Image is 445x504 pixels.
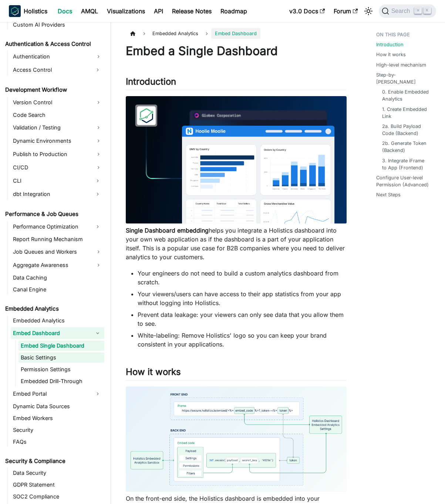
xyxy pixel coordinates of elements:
a: Embedded Drill-Through [18,376,104,386]
img: Embedded Dashboard [126,96,347,223]
a: 0. Enable Embedded Analytics [382,88,430,102]
a: Configure User-level Permission (Advanced) [376,174,433,188]
a: CLI [11,175,91,187]
a: Basic Settings [18,352,104,363]
a: Visualizations [102,5,149,17]
a: Custom AI Providers [11,20,104,30]
a: Performance & Job Queues [3,209,104,219]
a: Release Notes [168,5,216,17]
button: Expand sidebar category 'CLI' [91,175,104,187]
a: Code Search [11,110,104,120]
kbd: K [424,7,431,14]
a: Permission Settings [18,364,104,375]
span: Embed Dashboard [211,28,260,39]
button: Switch between dark and light mode (currently light mode) [363,5,374,17]
a: Embed Workers [11,413,104,423]
a: Roadmap [216,5,252,17]
p: helps you integrate a Holistics dashboard into your own web application as if the dashboard is a ... [126,226,347,261]
span: Search [389,8,415,14]
a: AMQL [77,5,102,17]
a: Introduction [376,41,404,48]
a: Validation / Testing [11,122,104,133]
a: Data Security [11,468,104,478]
img: Holistics [9,5,21,17]
strong: Single Dashboard embedding [126,227,209,234]
a: Report Running Mechanism [11,234,104,244]
a: Job Queues and Workers [11,246,104,258]
a: API [149,5,168,17]
a: Version Control [11,97,104,108]
a: 1. Create Embedded Link [382,106,430,120]
a: v3.0 Docs [285,5,329,17]
a: Embed Portal [11,388,91,400]
button: Expand sidebar category 'dbt Integration' [91,188,104,200]
li: Your viewers/users can have access to their app statistics from your app without logging into Hol... [138,290,347,307]
button: Search (Command+K) [379,4,436,18]
span: Embedded Analytics [149,28,202,39]
li: Prevent data leakage: your viewers can only see data that you allow them to see. [138,310,347,328]
a: Step-by-[PERSON_NAME] [376,71,433,85]
kbd: ⌘ [414,7,422,14]
a: Embedded Analytics [3,304,104,314]
a: Development Workflow [3,85,104,95]
a: Dynamic Environments [11,135,104,147]
a: Performance Optimization [11,221,91,233]
a: dbt Integration [11,188,91,200]
li: White-labeling: Remove Holistics' logo so you can keep your brand consistent in your applications. [138,331,347,349]
button: Expand sidebar category 'Embed Portal' [91,388,104,400]
a: 2b. Generate Token (Backend) [382,140,430,154]
h2: Introduction [126,76,347,90]
a: HolisticsHolistics [9,5,47,17]
h1: Embed a Single Dashboard [126,44,347,58]
a: SOC2 Compliance [11,491,104,502]
a: Authentication & Access Control [3,39,104,49]
a: Access Control [11,64,91,76]
button: Collapse sidebar category 'Embed Dashboard' [91,327,104,339]
a: Embed Single Dashboard [18,341,104,351]
a: 3. Integrate iFrame to App (Frontend) [382,157,430,171]
a: How it works [376,51,406,58]
a: 2a. Build Payload Code (Backend) [382,123,430,137]
a: Embed Dashboard [11,327,91,339]
a: High-level mechanism [376,61,426,68]
button: Expand sidebar category 'Performance Optimization' [91,221,104,233]
a: Dynamic Data Sources [11,401,104,412]
a: Security [11,425,104,435]
b: Holistics [24,7,47,16]
a: Home page [126,28,140,39]
a: GDPR Statement [11,480,104,490]
a: Security & Compliance [3,456,104,466]
a: Next Steps [376,191,401,198]
nav: Breadcrumbs [126,28,347,39]
a: FAQs [11,437,104,447]
li: Your engineers do not need to build a custom analytics dashboard from scratch. [138,269,347,287]
a: Docs [53,5,77,17]
a: Embedded Analytics [11,315,104,326]
button: Expand sidebar category 'Access Control' [91,64,104,76]
a: Forum [329,5,362,17]
a: CI/CD [11,162,104,173]
a: Aggregate Awareness [11,259,104,271]
h2: How it works [126,366,347,380]
a: Data Caching [11,273,104,283]
a: Publish to Production [11,148,104,160]
a: Authentication [11,51,104,62]
a: Canal Engine [11,284,104,295]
